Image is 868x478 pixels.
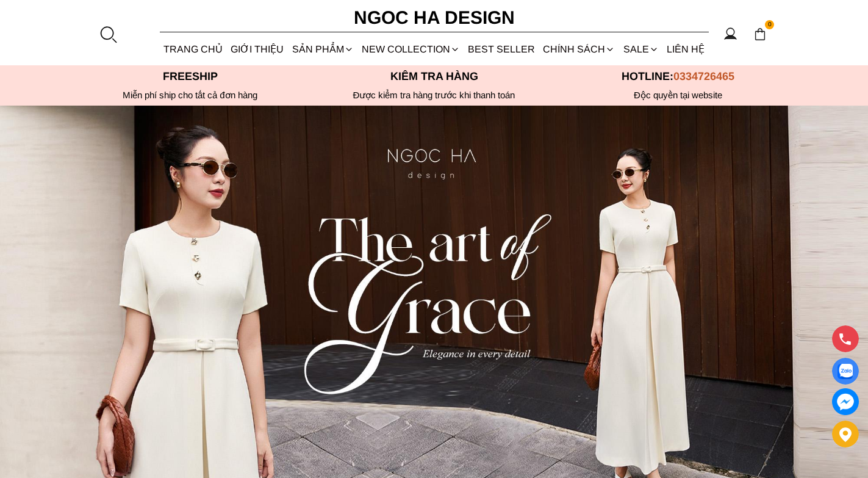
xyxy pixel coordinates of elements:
[390,70,478,82] font: Kiểm tra hàng
[619,33,662,65] a: SALE
[227,33,288,65] a: GIỚI THIỆU
[838,364,853,379] img: Display image
[832,388,859,415] a: messenger
[765,20,775,30] span: 0
[312,90,556,101] p: Được kiểm tra hàng trước khi thanh toán
[662,33,708,65] a: LIÊN HỆ
[673,70,734,82] span: 0334726465
[68,70,312,83] p: Freeship
[832,358,859,385] a: Display image
[556,70,800,83] p: Hotline:
[539,33,619,65] div: Chính sách
[464,33,539,65] a: BEST SELLER
[753,27,767,41] img: img-CART-ICON-ksit0nf1
[556,90,800,101] h6: Độc quyền tại website
[343,3,526,32] a: Ngoc Ha Design
[68,90,312,101] div: Miễn phí ship cho tất cả đơn hàng
[288,33,357,65] div: SẢN PHẨM
[357,33,464,65] a: NEW COLLECTION
[160,33,227,65] a: TRANG CHỦ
